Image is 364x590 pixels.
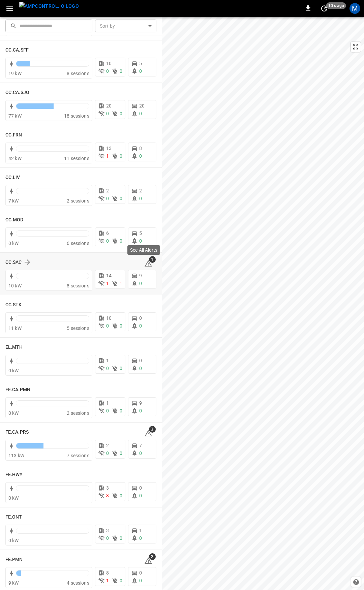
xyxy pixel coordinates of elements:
span: 0 [120,238,122,244]
span: 7 sessions [67,453,89,458]
h6: FE.HWY [5,471,23,478]
span: 42 kW [8,156,22,161]
span: 0 [106,535,109,541]
span: 6 sessions [67,241,89,246]
span: 0 [139,366,142,371]
span: 1 [106,358,109,363]
span: 0 [139,493,142,498]
span: 77 kW [8,113,22,119]
span: 3 [106,485,109,491]
h6: CC.LIV [5,174,20,181]
span: 2 sessions [67,410,89,416]
span: 0 [139,358,142,363]
span: 0 [120,408,122,413]
span: 0 [120,451,122,456]
h6: FE.CA.PRS [5,429,29,436]
span: 11 kW [8,325,22,331]
span: 20 [139,103,145,108]
span: 6 [106,230,109,236]
span: 3 [149,426,156,433]
span: 7 [139,443,142,448]
span: 1 [106,578,109,583]
span: 0 [139,281,142,286]
span: 0 [106,238,109,244]
span: 1 [106,281,109,286]
span: 0 kW [8,410,19,416]
span: 0 [120,493,122,498]
span: 11 sessions [64,156,89,161]
span: 5 [139,230,142,236]
span: 18 sessions [64,113,89,119]
span: 10 s ago [326,2,346,9]
span: 2 [149,553,156,560]
span: 1 [139,528,142,533]
span: 0 [120,153,122,159]
span: 0 [106,408,109,413]
span: 0 [120,323,122,329]
span: 0 [139,111,142,116]
span: 13 [106,146,112,151]
span: 8 sessions [67,71,89,76]
span: 0 [120,578,122,583]
p: See All Alerts [130,247,157,253]
h6: EL.MTH [5,344,23,351]
span: 0 [120,68,122,74]
span: 0 [139,451,142,456]
span: 0 [106,366,109,371]
span: 5 sessions [67,325,89,331]
span: 0 [120,196,122,201]
span: 0 kW [8,368,19,373]
span: 2 sessions [67,198,89,204]
button: set refresh interval [319,3,330,14]
span: 0 [139,238,142,244]
img: ampcontrol.io logo [19,2,79,10]
span: 0 [139,570,142,576]
span: 0 [139,408,142,413]
span: 0 [139,578,142,583]
span: 5 [139,61,142,66]
span: 9 kW [8,580,19,586]
span: 0 [106,68,109,74]
span: 2 [106,443,109,448]
span: 2 [139,188,142,193]
span: 0 [139,315,142,321]
span: 8 [139,146,142,151]
h6: FE.ONT [5,514,22,521]
span: 0 kW [8,538,19,543]
span: 8 [106,570,109,576]
h6: CC.CA.SJO [5,89,29,96]
h6: CC.FRN [5,131,22,139]
span: 8 sessions [67,283,89,288]
h6: CC.SAC [5,259,22,266]
h6: CC.MOD [5,216,24,224]
span: 0 kW [8,495,19,501]
span: 0 [139,535,142,541]
span: 0 [120,366,122,371]
span: 7 kW [8,198,19,204]
div: profile-icon [350,3,360,14]
span: 0 [106,323,109,329]
span: 20 [106,103,112,108]
span: 9 [139,273,142,278]
span: 1 [106,400,109,406]
span: 10 [106,61,112,66]
h6: FE.PMN [5,556,23,563]
span: 1 [149,256,156,263]
span: 0 [120,111,122,116]
span: 0 [139,196,142,201]
span: 0 [139,153,142,159]
span: 0 kW [8,241,19,246]
span: 10 kW [8,283,22,288]
span: 4 sessions [67,580,89,586]
span: 0 [139,68,142,74]
span: 0 [106,451,109,456]
span: 19 kW [8,71,22,76]
h6: FE.CA.PMN [5,386,30,394]
span: 1 [120,281,122,286]
span: 14 [106,273,112,278]
span: 113 kW [8,453,24,458]
span: 3 [106,528,109,533]
span: 9 [139,400,142,406]
span: 0 [139,323,142,329]
span: 0 [106,111,109,116]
